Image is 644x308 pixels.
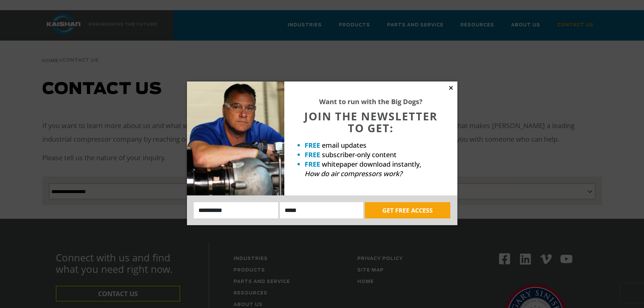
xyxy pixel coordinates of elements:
input: Email [280,202,363,218]
strong: FREE [305,141,320,150]
span: whitepaper download instantly, [322,160,421,169]
strong: FREE [305,160,320,169]
button: Close [448,85,454,91]
strong: FREE [305,150,320,159]
input: Name: [194,202,279,218]
span: JOIN THE NEWSLETTER TO GET: [304,109,437,135]
span: subscriber-only content [322,150,397,159]
span: email updates [322,141,366,150]
strong: Want to run with the Big Dogs? [319,97,423,106]
button: GET FREE ACCESS [365,202,450,218]
em: How do air compressors work? [305,169,402,178]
